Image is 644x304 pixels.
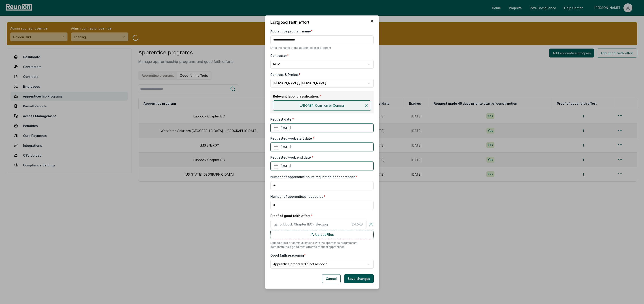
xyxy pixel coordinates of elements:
span: Lubbock Chapter IEC - Elec.jpg [280,222,350,227]
label: Requested work start date [270,136,315,141]
button: [DATE] [270,142,374,151]
div: LABORER: Common or General [273,100,371,111]
button: [DATE] [270,162,374,170]
label: Requested work end date [270,155,314,160]
p: Upload proof of communications with the apprentice program that demonstrates a good faith effort ... [270,241,374,249]
label: Number of apprentice hours requested per apprentice [270,175,357,179]
p: Enter the name of the apprenticeship program [270,46,374,50]
label: Apprentice program name [270,29,313,34]
label: Request date [270,117,294,122]
button: Cancel [322,274,341,283]
button: Save changes [344,274,374,283]
label: Contract & Project [270,72,301,77]
h2: Edit good faith effort [270,19,374,25]
label: Proof of good faith effort [270,213,374,218]
button: Lubbock Chapter IEC - Elec.jpg 24.5KB [270,220,366,229]
label: Number of apprentices requested [270,195,325,198]
label: Contractor [270,53,289,58]
label: Good faith reasoning [270,253,306,257]
span: 24.5 KB [352,222,363,227]
label: Relevant labor classification: [273,94,371,99]
button: [DATE] [270,123,374,132]
label: Upload Files [270,230,374,239]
